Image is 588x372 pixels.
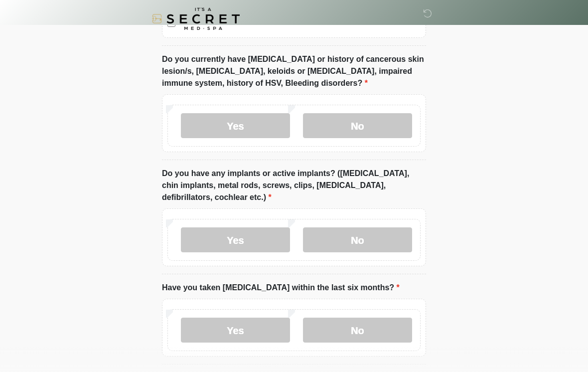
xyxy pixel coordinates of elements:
label: Do you currently have [MEDICAL_DATA] or history of cancerous skin lesion/s, [MEDICAL_DATA], keloi... [162,53,426,89]
label: Do you have any implants or active implants? ([MEDICAL_DATA], chin implants, metal rods, screws, ... [162,168,426,203]
label: No [303,318,412,343]
img: It's A Secret Med Spa Logo [152,7,240,30]
label: Have you taken [MEDICAL_DATA] within the last six months? [162,282,400,294]
label: No [303,227,412,252]
label: Yes [181,113,290,138]
label: No [303,113,412,138]
label: Yes [181,318,290,343]
label: Yes [181,227,290,252]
